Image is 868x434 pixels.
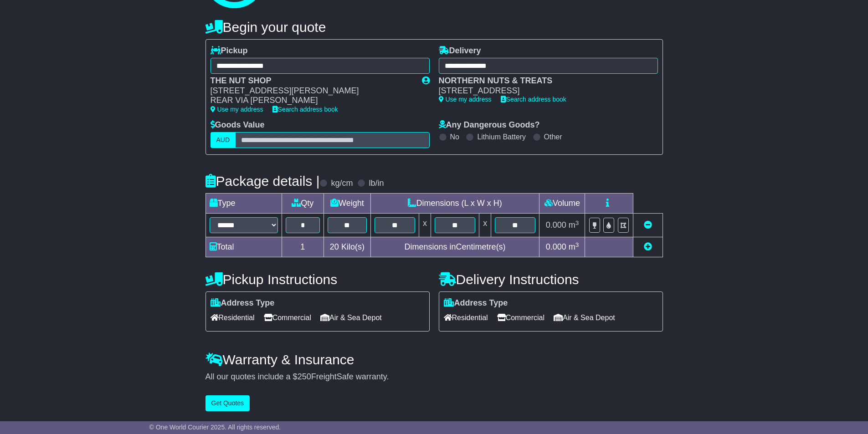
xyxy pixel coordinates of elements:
[497,311,544,325] span: Commercial
[205,372,663,382] div: All our quotes include a $ FreightSafe warranty.
[211,120,265,130] label: Goods Value
[298,372,311,381] span: 250
[331,179,353,189] label: kg/cm
[575,220,579,226] sup: 3
[324,194,371,214] td: Weight
[205,194,282,214] td: Type
[546,220,566,230] span: 0.000
[324,237,371,257] td: Kilo(s)
[439,46,481,56] label: Delivery
[554,311,615,325] span: Air & Sea Depot
[149,424,281,431] span: © One World Courier 2025. All rights reserved.
[419,214,431,237] td: x
[546,242,566,251] span: 0.000
[264,311,311,325] span: Commercial
[569,220,579,230] span: m
[211,96,413,106] div: REAR VIA [PERSON_NAME]
[369,179,384,189] label: lb/in
[644,242,652,251] a: Add new item
[282,237,324,257] td: 1
[205,174,320,189] h4: Package details |
[575,241,579,248] sup: 3
[211,46,248,56] label: Pickup
[450,133,459,141] label: No
[205,395,250,411] button: Get Quotes
[330,242,339,251] span: 20
[211,132,236,148] label: AUD
[444,298,508,308] label: Address Type
[211,298,275,308] label: Address Type
[370,237,539,257] td: Dimensions in Centimetre(s)
[272,106,338,113] a: Search address book
[439,96,492,103] a: Use my address
[211,86,413,96] div: [STREET_ADDRESS][PERSON_NAME]
[477,133,526,141] label: Lithium Battery
[644,220,652,230] a: Remove this item
[205,237,282,257] td: Total
[439,120,540,130] label: Any Dangerous Goods?
[439,86,649,96] div: [STREET_ADDRESS]
[282,194,324,214] td: Qty
[539,194,585,214] td: Volume
[569,242,579,251] span: m
[205,352,663,367] h4: Warranty & Insurance
[205,20,663,35] h4: Begin your quote
[439,76,649,86] div: NORTHERN NUTS & TREATS
[205,272,430,287] h4: Pickup Instructions
[439,272,663,287] h4: Delivery Instructions
[211,76,413,86] div: THE NUT SHOP
[444,311,488,325] span: Residential
[501,96,566,103] a: Search address book
[211,106,263,113] a: Use my address
[479,214,491,237] td: x
[370,194,539,214] td: Dimensions (L x W x H)
[544,133,562,141] label: Other
[320,311,382,325] span: Air & Sea Depot
[211,311,255,325] span: Residential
